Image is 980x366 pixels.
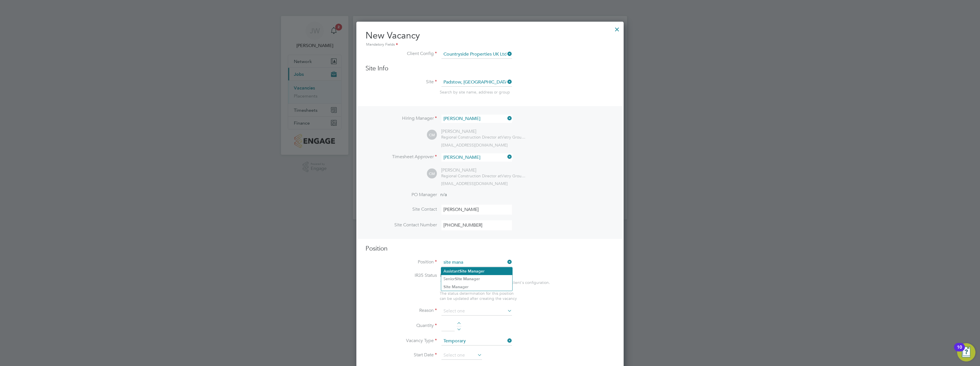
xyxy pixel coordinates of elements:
[441,283,512,291] li: ger
[366,308,437,314] label: Reason
[441,351,482,360] input: Select one
[441,307,512,316] input: Select one
[452,284,462,289] b: Mana
[366,154,437,160] label: Timesheet Approver
[441,173,527,178] div: Vistry Group Plc
[459,269,467,274] b: Site
[366,79,437,85] label: Site
[366,192,437,198] label: PO Manager
[957,343,975,361] button: Open Resource Center, 10 new notifications
[441,173,501,178] span: Regional Construction Director at
[441,181,508,186] span: [EMAIL_ADDRESS][DOMAIN_NAME]
[427,130,437,140] span: CM
[441,115,512,123] input: Search for...
[441,78,512,87] input: Search for...
[455,276,462,281] b: Site
[427,169,437,179] span: CM
[440,192,447,198] span: n/a
[440,90,510,95] span: Search by site name, address or group
[441,135,527,140] div: Vistry Group Plc
[468,269,478,274] b: Mana
[366,42,614,48] div: Mandatory Fields
[441,143,508,148] span: [EMAIL_ADDRESS][DOMAIN_NAME]
[463,276,474,281] b: Mana
[441,167,527,173] div: [PERSON_NAME]
[366,30,614,48] h2: New Vacancy
[443,284,451,289] b: Site
[366,323,437,329] label: Quantity
[441,50,512,59] input: Search for...
[441,337,512,345] input: Select one
[366,64,614,73] h3: Site Info
[366,222,437,228] label: Site Contact Number
[366,206,437,212] label: Site Contact
[366,245,614,253] h3: Position
[366,115,437,121] label: Hiring Manager
[440,278,550,285] div: This feature can be enabled under this client's configuration.
[441,135,501,140] span: Regional Construction Director at
[366,273,437,278] label: IR35 Status
[441,258,512,267] input: Search for...
[440,273,487,278] span: Disabled for this client.
[957,347,962,355] div: 10
[441,129,527,135] div: [PERSON_NAME]
[441,275,512,283] li: Senior ger
[441,267,512,275] li: Assistant ger
[366,259,437,265] label: Position
[440,291,517,301] span: The status determination for this position can be updated after creating the vacancy
[366,51,437,57] label: Client Config
[366,338,437,344] label: Vacancy Type
[441,153,512,162] input: Search for...
[366,352,437,358] label: Start Date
